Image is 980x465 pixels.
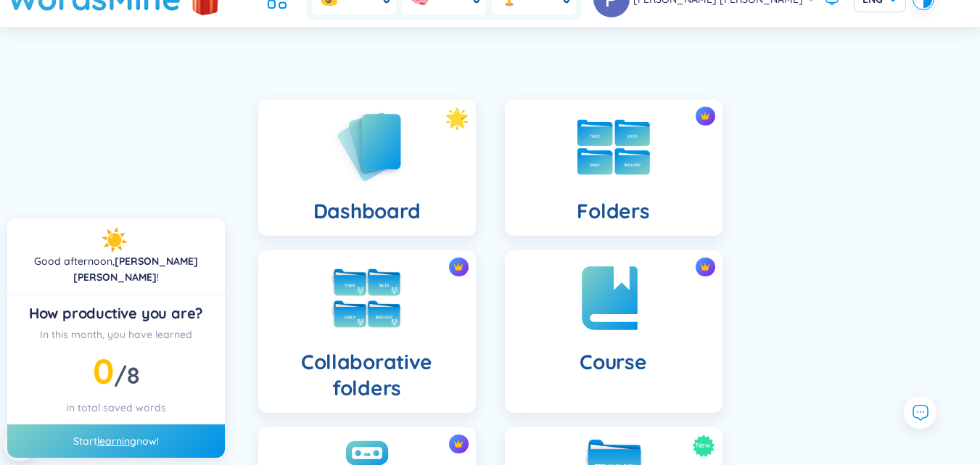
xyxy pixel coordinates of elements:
[490,99,737,236] a: crown iconFolders
[696,435,711,457] span: New
[270,349,464,401] h4: Collaborative folders
[580,349,646,375] h4: Course
[700,262,710,272] img: crown icon
[19,303,213,324] div: How productive you are?
[7,424,225,458] div: Start now!
[490,250,737,413] a: crown iconCourse
[453,439,464,449] img: crown icon
[19,253,213,285] div: !
[244,250,490,413] a: crown iconCollaborative folders
[577,198,649,224] h4: Folders
[19,400,213,416] div: in total saved words
[313,198,420,224] h4: Dashboard
[34,255,115,268] span: Good afternoon ,
[114,361,139,390] span: /
[19,326,213,342] div: In this month, you have learned
[127,361,140,390] span: 8
[97,435,136,448] a: learning
[700,111,710,121] img: crown icon
[93,349,114,392] span: 0
[453,262,464,272] img: crown icon
[73,255,198,284] a: [PERSON_NAME] [PERSON_NAME]
[244,99,490,236] a: Dashboard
